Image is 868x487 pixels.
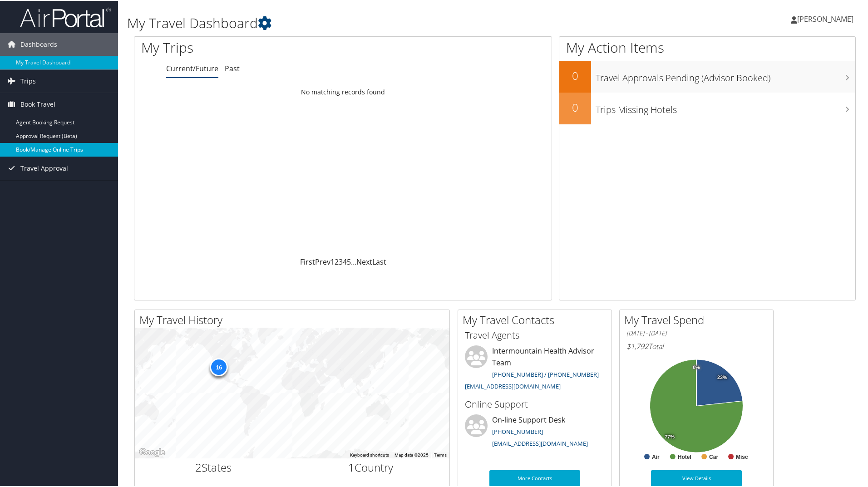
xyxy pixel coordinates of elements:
a: Last [372,256,386,266]
span: Map data ©2025 [395,452,429,457]
span: … [351,256,356,266]
h2: My Travel Spend [624,311,773,327]
span: Book Travel [20,92,55,115]
h6: Total [626,340,766,350]
a: 3 [339,256,343,266]
a: Terms (opens in new tab) [434,452,447,457]
a: First [300,256,315,266]
span: Dashboards [20,32,57,55]
h2: My Travel History [139,311,449,327]
li: Intermountain Health Advisor Team [460,344,609,393]
a: [PERSON_NAME] [791,5,863,32]
h3: Travel Agents [465,328,605,341]
td: No matching records found [134,83,552,99]
a: View Details [651,469,742,486]
a: 2 [335,256,339,266]
img: airportal-logo.png [20,6,111,27]
h1: My Travel Dashboard [127,13,617,32]
span: $1,792 [626,340,648,350]
text: Car [709,453,718,459]
a: 0Travel Approvals Pending (Advisor Booked) [559,60,855,92]
h2: My Travel Contacts [463,311,612,327]
h2: Country [299,459,443,474]
tspan: 23% [717,374,727,379]
div: 16 [210,357,228,375]
a: 1 [330,256,335,266]
a: 0Trips Missing Hotels [559,92,855,123]
text: Misc [736,453,748,459]
a: Next [356,256,372,266]
text: Hotel [678,453,691,459]
a: [PHONE_NUMBER] / [PHONE_NUMBER] [492,369,599,378]
button: Keyboard shortcuts [350,451,389,457]
a: Past [225,63,240,73]
tspan: 0% [693,364,700,369]
tspan: 77% [665,433,675,439]
span: 2 [195,459,202,474]
h2: States [142,459,286,474]
img: Google [137,446,167,457]
a: [PHONE_NUMBER] [492,427,543,435]
a: Prev [315,256,330,266]
span: 1 [348,459,355,474]
a: [EMAIL_ADDRESS][DOMAIN_NAME] [465,381,561,389]
text: Air [652,453,660,459]
h2: 0 [559,99,591,114]
span: [PERSON_NAME] [797,13,853,23]
a: Open this area in Google Maps (opens a new window) [137,446,167,457]
h3: Online Support [465,397,605,410]
h2: 0 [559,67,591,83]
h3: Travel Approvals Pending (Advisor Booked) [596,66,855,84]
h1: My Action Items [559,37,855,56]
li: On-line Support Desk [460,413,609,451]
span: Trips [20,69,36,92]
span: Travel Approval [20,156,68,179]
a: More Contacts [489,469,580,486]
a: Current/Future [166,63,218,73]
h6: [DATE] - [DATE] [626,328,766,337]
h1: My Trips [141,37,371,56]
h3: Trips Missing Hotels [596,98,855,115]
a: 5 [347,256,351,266]
a: 4 [343,256,347,266]
a: [EMAIL_ADDRESS][DOMAIN_NAME] [492,438,588,447]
